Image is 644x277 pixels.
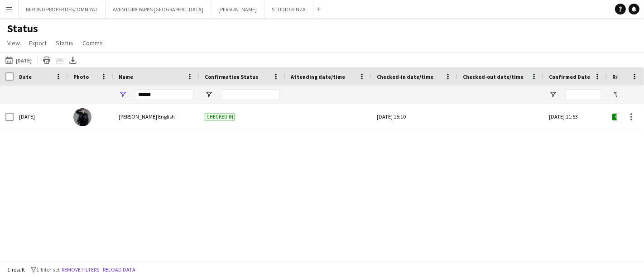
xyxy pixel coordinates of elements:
input: Confirmation Status Filter Input [221,89,280,100]
span: Attending date/time [291,73,345,80]
button: [PERSON_NAME] [211,0,264,18]
span: Confirmed Date [549,73,590,80]
a: View [4,37,24,49]
input: Confirmed Date Filter Input [565,89,601,100]
span: Date [19,73,32,80]
a: Export [25,37,50,49]
div: [DATE] 11:53 [543,104,607,129]
button: Reload data [101,265,137,275]
span: View [7,39,20,47]
span: 1 filter set [36,266,60,273]
button: Open Filter Menu [549,91,557,99]
button: STUDIO KINZA [264,0,313,18]
span: Comms [82,39,103,47]
div: [DATE] 15:10 [377,104,452,129]
input: Name Filter Input [135,89,194,100]
span: Checked-in [205,114,235,120]
a: Status [52,37,77,49]
app-action-btn: Export XLSX [67,55,78,66]
div: [DATE] [14,104,68,129]
a: Comms [79,37,106,49]
button: AVENTURA PARKS [GEOGRAPHIC_DATA] [106,0,211,18]
button: Open Filter Menu [205,91,213,99]
span: [PERSON_NAME] English [119,113,175,120]
span: Export [29,39,47,47]
button: Remove filters [60,265,101,275]
span: Photo [73,73,89,80]
button: BEYOND PROPERTIES/ OMNIYAT [19,0,106,18]
span: Checked-in date/time [377,73,433,80]
span: Name [119,73,133,80]
img: Nathan piolo English [73,108,91,126]
button: Open Filter Menu [612,91,620,99]
span: Checked-out date/time [463,73,524,80]
span: Status [56,39,73,47]
app-action-btn: Print [41,55,52,66]
button: Open Filter Menu [119,91,127,99]
button: [DATE] [4,55,34,66]
span: Confirmation Status [205,73,258,80]
span: Role Status [612,73,642,80]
